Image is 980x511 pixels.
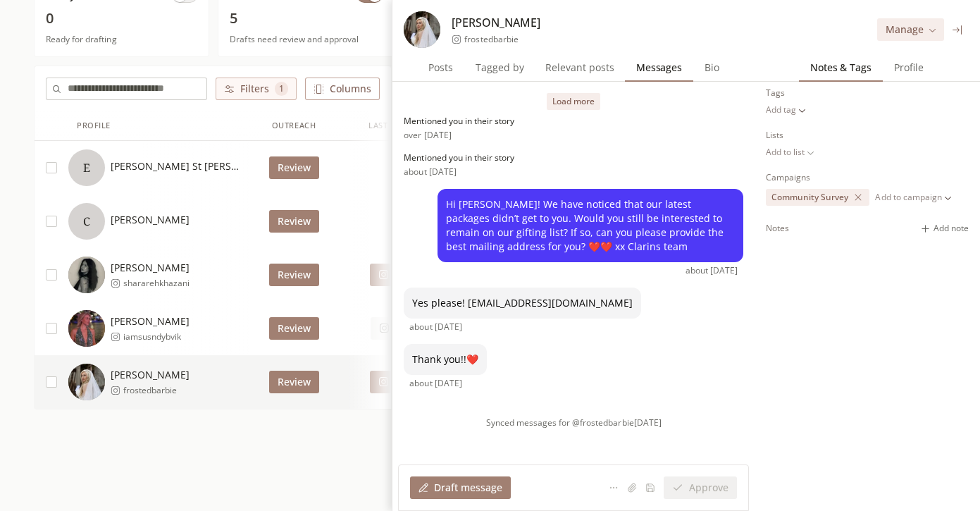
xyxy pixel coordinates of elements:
button: Review [269,317,319,340]
span: Thank you!!❤️ [412,352,478,367]
span: Messages [631,58,688,78]
span: Hi [PERSON_NAME]! We have noticed that our latest packages didn’t get to you. Would you still be ... [446,197,735,254]
button: Columns [305,78,380,100]
div: Profile [77,120,111,132]
button: Load more [547,93,600,110]
button: Review [269,156,319,179]
div: Draft message [418,481,502,495]
div: E [68,149,105,186]
span: [PERSON_NAME] [111,261,190,275]
div: Outreach [272,120,316,132]
div: C [68,203,105,240]
span: 1 [275,82,288,96]
span: Ready for drafting [46,34,197,45]
span: [PERSON_NAME] [111,213,190,227]
span: iamsusndybvik [123,331,190,343]
button: 1w [370,264,426,286]
button: Filters 1 [216,78,297,100]
button: Draft message [410,476,511,499]
span: 0 [46,8,197,28]
span: [PERSON_NAME] St [PERSON_NAME] [111,159,243,173]
span: shararehkhazani [123,278,190,289]
span: Drafts need review and approval [230,34,381,45]
span: 5 [230,8,381,28]
button: Approve [664,476,737,499]
button: Manage [877,18,944,41]
span: [PERSON_NAME] [452,14,540,31]
div: Lists [766,130,783,141]
span: Community Survey [771,192,848,203]
span: Relevant posts [540,58,620,78]
span: Posts [423,58,459,78]
span: about [DATE] [409,378,461,389]
img: https://lookalike-images.influencerlist.ai/profiles/698c9ec9-14dd-4768-88a5-9e959c7eeb65.jpg [404,11,440,48]
div: Campaigns [766,172,810,183]
span: frostedbarbie [464,34,518,45]
div: Notes [766,223,789,234]
div: Last Message [368,120,428,132]
img: https://lookalike-images.influencerlist.ai/profiles/70c66efd-af9f-47ba-bf46-cc599d162cd7.jpg [68,257,105,293]
button: Review [269,210,319,233]
span: frostedbarbie [123,385,190,396]
span: Yes please! [EMAIL_ADDRESS][DOMAIN_NAME] [412,296,633,310]
span: over [DATE] [404,130,451,141]
span: [PERSON_NAME] [111,314,190,328]
div: Tags [766,87,785,99]
button: Add note [914,220,974,237]
span: Notes & Tags [805,58,876,78]
span: about [DATE] [409,321,461,333]
button: 2w [371,317,426,340]
button: 4w [370,371,426,393]
span: [PERSON_NAME] [111,368,190,382]
span: Tagged by [470,58,530,78]
button: Review [269,264,319,286]
span: Mentioned you in their story [404,116,514,127]
span: Bio [699,58,725,78]
span: Synced messages for @frostedbarbie [DATE] [486,417,662,429]
button: Review [269,371,319,393]
span: about [DATE] [404,166,456,178]
span: about [DATE] [686,265,738,276]
a: frostedbarbie [452,34,518,45]
span: Mentioned you in their story [404,152,514,164]
img: https://lookalike-images.influencerlist.ai/profiles/5cabd3ef-f736-47c0-b8fb-6dc1c8928364.jpg [68,310,105,347]
span: Profile [888,58,929,78]
img: https://lookalike-images.influencerlist.ai/profiles/698c9ec9-14dd-4768-88a5-9e959c7eeb65.jpg [68,364,105,400]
